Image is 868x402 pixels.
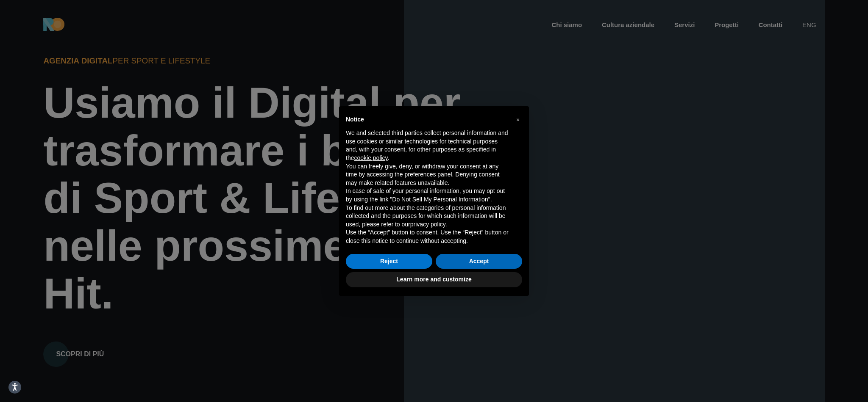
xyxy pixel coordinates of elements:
[346,204,509,229] p: To find out more about the categories of personal information collected and the purposes for whic...
[346,229,509,245] p: Use the “Accept” button to consent. Use the “Reject” button or close this notice to continue with...
[410,221,445,228] a: privacy policy
[511,113,525,127] button: Close this notice
[346,187,509,204] p: In case of sale of your personal information, you may opt out by using the link " ".
[392,195,488,204] button: Do Not Sell My Personal Information
[516,116,520,123] span: ×
[346,162,509,187] p: You can freely give, deny, or withdraw your consent at any time by accessing the preferences pane...
[346,116,509,122] h2: Notice
[436,254,522,269] button: Accept
[346,254,432,269] button: Reject
[354,154,387,161] a: cookie policy
[346,272,522,287] button: Learn more and customize
[346,129,509,162] p: We and selected third parties collect personal information and use cookies or similar technologie...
